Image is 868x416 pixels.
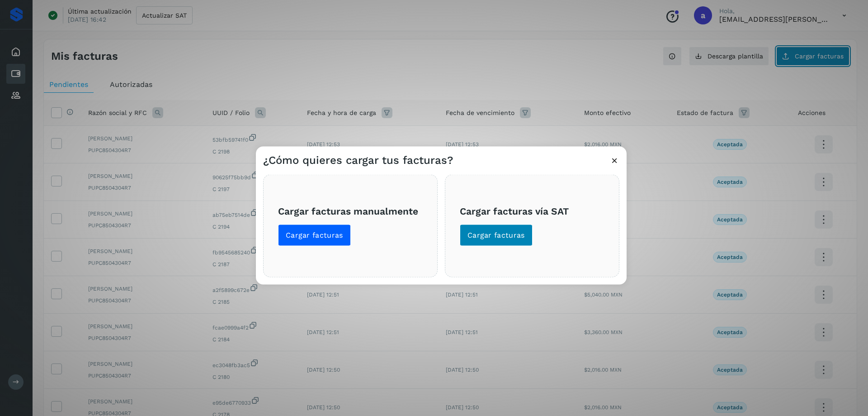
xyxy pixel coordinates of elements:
h3: ¿Cómo quieres cargar tus facturas? [263,153,453,167]
button: Cargar facturas [278,224,351,246]
h3: Cargar facturas vía SAT [460,206,604,217]
span: Cargar facturas [286,230,343,240]
button: Cargar facturas [460,224,533,246]
span: Cargar facturas [467,230,525,240]
h3: Cargar facturas manualmente [278,206,423,217]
